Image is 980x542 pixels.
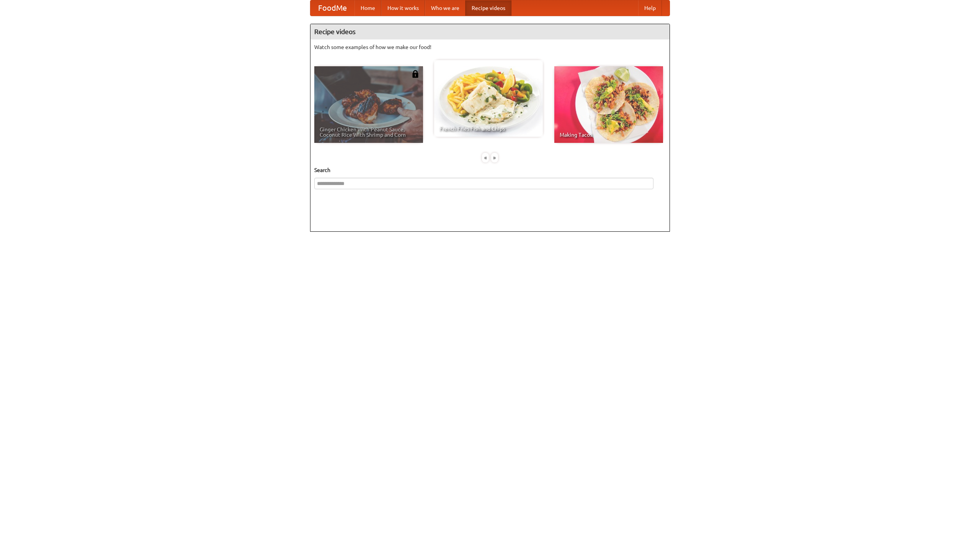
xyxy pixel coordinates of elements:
a: Making Tacos [554,66,663,143]
h4: Recipe videos [310,24,670,39]
div: » [491,153,498,162]
a: French Fries Fish and Chips [434,60,543,137]
a: Home [354,0,381,16]
a: Who we are [425,0,465,16]
p: Watch some examples of how we make our food! [314,43,666,51]
span: Making Tacos [560,132,658,138]
span: French Fries Fish and Chips [439,126,537,131]
div: « [482,153,489,162]
img: 483408.png [412,70,419,78]
h5: Search [314,166,666,174]
a: Help [638,0,662,16]
a: FoodMe [310,0,354,16]
a: Recipe videos [465,0,511,16]
a: How it works [381,0,425,16]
